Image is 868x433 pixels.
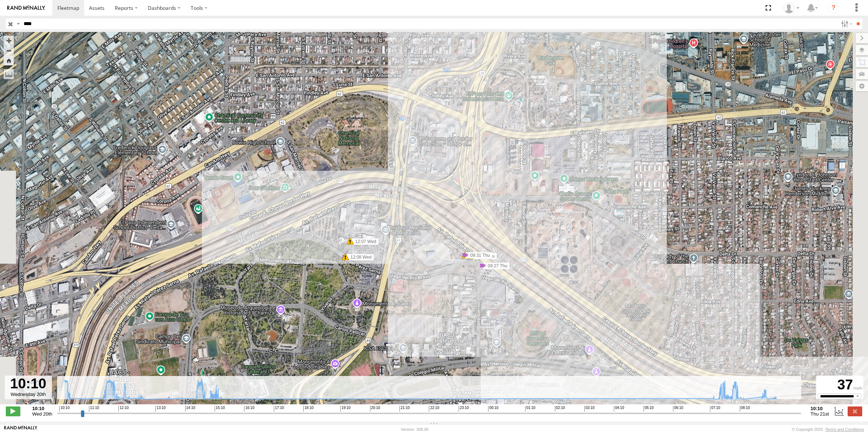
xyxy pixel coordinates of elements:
[584,406,595,412] span: 03:10
[340,406,350,412] span: 19:10
[401,427,429,432] div: Version: 306.00
[155,406,166,412] span: 13:10
[817,377,862,393] div: 37
[673,406,683,412] span: 06:10
[185,406,195,412] span: 14:10
[781,3,802,13] div: Roberto Garcia
[244,406,254,412] span: 16:10
[459,406,469,412] span: 23:10
[399,406,410,412] span: 21:10
[811,406,829,411] strong: 10:10
[4,45,14,56] button: Zoom out
[488,406,498,412] span: 00:10
[89,406,99,412] span: 11:10
[740,406,750,412] span: 08:10
[828,2,839,14] i: ?
[32,406,52,411] strong: 10:10
[429,406,439,412] span: 22:10
[848,406,862,416] label: Close
[644,406,654,412] span: 05:10
[6,406,20,416] label: Play/Stop
[483,263,510,269] label: 09:27 Thu
[710,406,720,412] span: 07:10
[4,69,14,79] label: Measure
[7,5,45,11] img: rand-logo.svg
[215,406,225,412] span: 15:10
[274,406,284,412] span: 17:10
[465,252,492,259] label: 09:31 Thu
[32,411,52,417] span: Wed 20th Aug 2025
[59,406,69,412] span: 10:10
[350,238,378,245] label: 12:07 Wed
[4,426,37,433] a: Visit our Website
[4,56,14,65] button: Zoom Home
[4,36,14,45] button: Zoom in
[15,19,21,29] label: Search Query
[303,406,313,412] span: 18:10
[856,81,868,91] label: Map Settings
[792,427,864,432] div: © Copyright 2025 -
[525,406,535,412] span: 01:10
[811,411,829,417] span: Thu 21st Aug 2025
[345,254,374,260] label: 12:08 Wed
[614,406,624,412] span: 04:10
[838,19,854,29] label: Search Filter Options
[370,406,380,412] span: 20:10
[118,406,129,412] span: 12:10
[555,406,565,412] span: 02:10
[826,427,864,432] a: Terms and Conditions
